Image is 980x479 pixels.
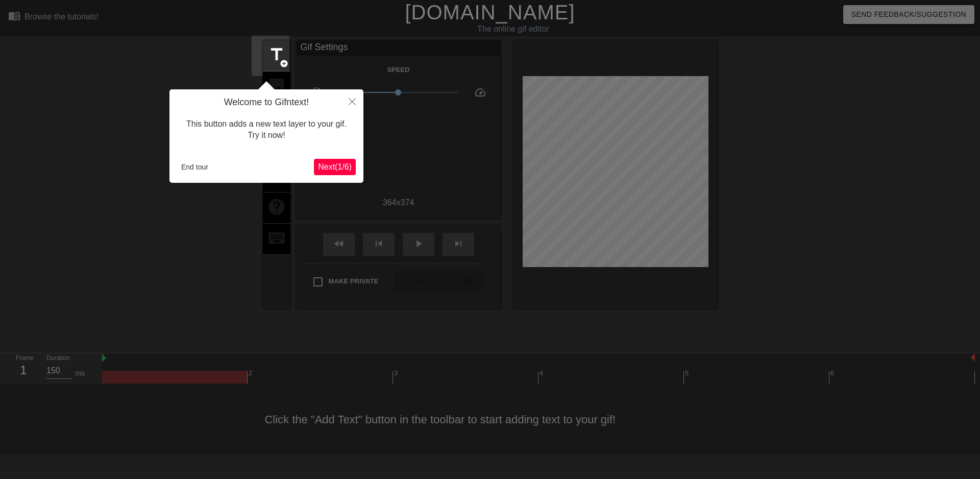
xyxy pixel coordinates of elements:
button: Close [341,89,363,113]
button: Next [314,159,356,175]
button: End tour [177,159,212,175]
div: This button adds a new text layer to your gif. Try it now! [177,108,356,152]
span: Next ( 1 / 6 ) [318,162,352,171]
h4: Welcome to Gifntext! [177,97,356,108]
